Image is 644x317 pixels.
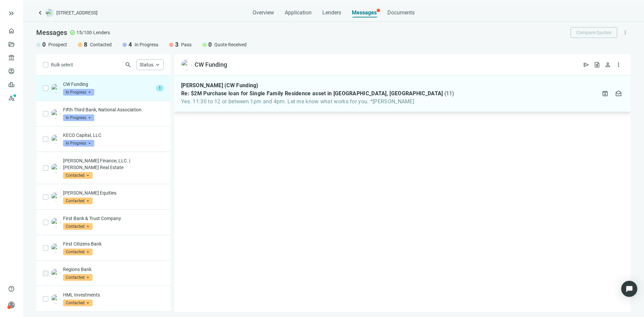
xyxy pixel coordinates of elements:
[46,9,54,17] img: deal-logo
[592,59,602,70] button: request_quote
[93,29,110,36] span: Lenders
[214,41,247,48] span: Quote Received
[571,27,617,38] button: Compare Quotes
[8,302,15,308] span: person
[63,241,164,247] p: First Citizens Bank
[63,81,153,88] p: CW Funding
[444,90,454,97] span: ( 11 )
[51,84,60,93] img: 3e2a3a4a-412d-4c31-9de5-9157fd90429a
[7,9,15,17] button: keyboard_double_arrow_right
[181,90,443,97] span: Re: $2M Purchase loan for Single Family Residence asset in [GEOGRAPHIC_DATA], [GEOGRAPHIC_DATA]
[63,140,94,147] span: In Progress
[8,54,13,61] span: account_balance
[63,300,93,306] span: Contacted
[128,41,132,49] span: 4
[63,132,164,139] p: KECO Capital, LLC
[42,41,46,49] span: 0
[615,61,622,68] span: more_vert
[63,292,164,298] p: HML Investments
[63,172,93,179] span: Contacted
[51,294,60,304] img: 384926dc-cb31-43a6-84c5-09bd79558510
[51,243,60,253] img: 9901bdd9-2844-4f01-af16-050bde43efd2.png
[622,30,628,36] span: more_vert
[8,285,15,292] span: help
[181,82,259,89] span: [PERSON_NAME] (CW Funding)
[63,223,93,230] span: Contacted
[620,27,631,38] button: more_vert
[615,90,622,97] span: drafts
[51,61,73,68] span: Bulk select
[63,215,164,222] p: First Bank & Trust Company
[352,9,377,16] span: Messages
[51,135,60,144] img: 74e3eb6b-9b90-419c-bd6e-0dd0fefd35c3
[36,9,44,17] a: keyboard_arrow_left
[51,192,60,202] img: 0df60d6e-16a2-4b30-b196-3778daa24cbb
[90,41,112,48] span: Contacted
[181,59,192,70] img: 3e2a3a4a-412d-4c31-9de5-9157fd90429a
[36,29,67,37] span: Messages
[387,9,415,16] span: Documents
[604,61,611,68] span: person
[195,61,227,69] div: CW Funding
[63,89,94,96] span: In Progress
[84,41,87,49] span: 8
[253,9,274,16] span: Overview
[285,9,312,16] span: Application
[51,269,60,278] img: c07615a9-6947-4b86-b81a-90c7b5606308.png
[140,62,153,67] span: Status
[181,98,454,105] span: Yes. 11:30 to 12 or between 1pm and 4pm. Let me know what works for you. *[PERSON_NAME]
[613,88,624,99] button: drafts
[155,62,161,68] span: keyboard_arrow_up
[63,190,164,196] p: [PERSON_NAME] Equities
[51,163,60,173] img: 82d333c4-b4a8-47c4-91f4-1c91c19e1a34
[175,41,178,49] span: 3
[181,41,192,48] span: Pass
[613,59,624,70] button: more_vert
[63,114,94,121] span: In Progress
[600,88,610,99] button: archive
[621,281,637,297] div: Open Intercom Messenger
[602,90,608,97] span: archive
[51,218,60,227] img: 18f3b5a1-832e-4185-afdf-11722249b356
[594,61,600,68] span: request_quote
[70,30,75,35] span: check_circle
[156,85,164,92] span: 1
[63,106,164,113] p: Fifth Third Bank, National Association
[63,266,164,273] p: Regions Bank
[125,61,131,68] span: search
[135,41,158,48] span: In Progress
[63,249,93,255] span: Contacted
[56,9,98,16] span: [STREET_ADDRESS]
[63,157,164,171] p: [PERSON_NAME] Finance, LLC. | [PERSON_NAME] Real Estate
[583,61,590,68] span: send
[76,29,92,36] span: 15/100
[602,59,613,70] button: person
[208,41,212,49] span: 0
[51,109,60,118] img: d5a387a8-6d76-4401-98f3-301e054bb86c
[581,59,592,70] button: send
[322,9,341,16] span: Lenders
[63,274,93,281] span: Contacted
[63,198,93,204] span: Contacted
[48,41,67,48] span: Prospect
